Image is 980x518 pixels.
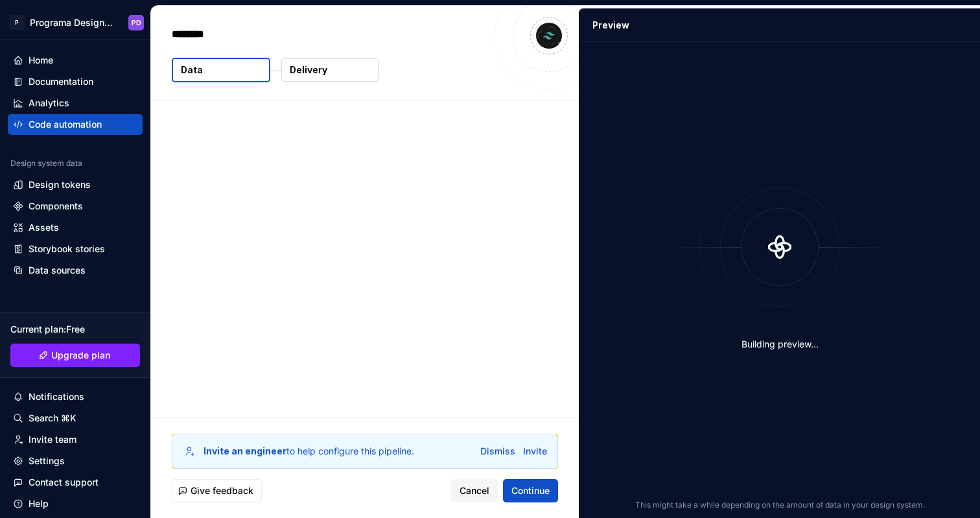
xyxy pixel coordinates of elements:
button: Invite [523,445,547,458]
button: Continue [503,479,558,502]
div: Invite team [29,433,76,446]
div: Components [29,200,83,213]
a: Assets [8,217,143,238]
button: Help [8,493,143,514]
a: Settings [8,451,143,471]
div: P [9,15,25,30]
a: Design tokens [8,174,143,195]
div: Assets [29,221,59,234]
div: Current plan : Free [10,323,140,336]
button: Delivery [281,58,379,82]
a: Home [8,50,143,71]
button: Cancel [451,479,498,502]
span: Upgrade plan [51,349,110,362]
button: Dismiss [480,445,515,458]
a: Storybook stories [8,239,143,259]
p: This might take a while depending on the amount of data in your design system. [635,500,925,510]
a: Data sources [8,260,143,281]
p: Delivery [290,64,327,77]
div: Code automation [29,118,102,131]
div: Storybook stories [29,242,105,255]
div: PD [132,18,141,28]
div: Settings [29,454,65,467]
b: Invite an engineer [204,445,286,456]
div: Programa Design System [30,16,113,29]
span: Continue [511,484,550,497]
a: Documentation [8,71,143,92]
div: Home [29,54,53,67]
div: Data sources [29,264,86,277]
button: Give feedback [172,479,262,502]
span: Cancel [460,484,489,497]
div: Building preview... [741,338,819,351]
div: Contact support [29,476,99,489]
div: Help [29,497,49,510]
p: Data [181,64,203,77]
button: Contact support [8,472,143,493]
a: Invite team [8,429,143,450]
div: Design tokens [29,178,91,191]
button: Upgrade plan [10,344,140,367]
div: Design system data [10,158,82,169]
button: Data [172,58,270,82]
a: Analytics [8,93,143,113]
a: Code automation [8,114,143,135]
span: Give feedback [191,484,253,497]
button: PPrograma Design SystemPD [3,8,148,36]
div: Documentation [29,75,93,88]
button: Search ⌘K [8,408,143,429]
div: Analytics [29,97,69,110]
div: Notifications [29,390,84,403]
div: Search ⌘K [29,412,76,425]
a: Components [8,196,143,217]
button: Notifications [8,386,143,407]
div: Preview [592,19,629,32]
div: to help configure this pipeline. [204,445,414,458]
